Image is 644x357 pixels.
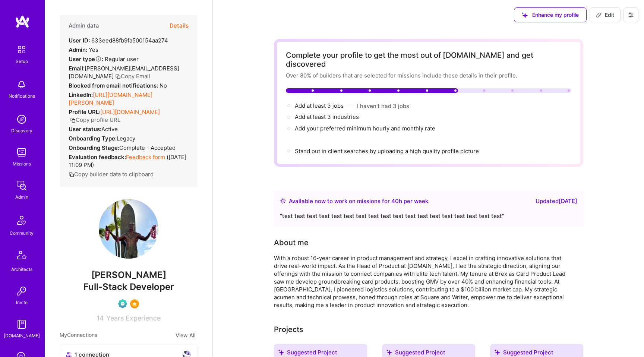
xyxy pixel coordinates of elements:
[69,144,119,151] strong: Onboarding Stage:
[295,147,479,155] div: Stand out in client searches by uploading a high quality profile picture
[274,254,572,309] div: With a robust 16-year career in product management and strategy, I excel in crafting innovative s...
[69,91,152,106] a: [URL][DOMAIN_NAME][PERSON_NAME]
[9,92,35,100] div: Notifications
[295,125,435,132] span: Add your preferred minimum hourly and monthly rate
[69,56,103,63] strong: User type :
[278,350,284,355] i: icon SuggestedTeams
[69,37,168,44] div: 633eed88fb9fa500154aa274
[69,65,85,72] strong: Email:
[126,154,165,161] a: Feedback form
[14,284,29,298] img: Invite
[69,46,98,54] div: Yes
[274,324,303,335] div: Projects
[280,212,577,221] div: “ test test test test test test test test test test test test test test test test test test ”
[14,145,29,160] img: teamwork
[170,15,189,37] button: Details
[106,314,161,322] span: Years Experience
[115,74,121,79] i: icon Copy
[173,331,198,339] button: View All
[70,117,76,123] i: icon Copy
[83,281,174,292] span: Full-Stack Developer
[69,37,90,44] strong: User ID:
[69,91,93,98] strong: LinkedIn:
[69,82,160,89] strong: Blocked from email notifications:
[13,247,31,265] img: Architects
[69,82,167,89] div: No
[69,172,74,177] i: icon Copy
[295,102,344,109] span: Add at least 3 jobs
[280,198,286,204] img: Availability
[118,299,127,308] img: Evaluation Call Pending
[11,265,32,273] div: Architects
[357,102,409,110] button: I haven't had 3 jobs
[289,197,430,206] div: Available now to work on missions for h per week .
[16,57,28,65] div: Setup
[117,135,135,142] span: legacy
[95,56,102,62] i: Help
[495,350,500,355] i: icon SuggestedTeams
[69,154,126,161] strong: Evaluation feedback:
[286,72,571,79] div: Over 80% of builders that are selected for missions include these details in their profile.
[14,178,29,193] img: admin teamwork
[522,11,579,19] span: Enhance my profile
[101,126,118,133] span: Active
[14,317,29,332] img: guide book
[69,108,100,116] strong: Profile URL:
[514,7,587,22] button: Enhance my profile
[596,11,614,19] span: Edit
[391,198,399,205] span: 40
[69,126,101,133] strong: User status:
[130,299,139,308] img: SelectionTeam
[522,12,528,18] i: icon SuggestedTeams
[69,46,87,53] strong: Admin:
[60,269,198,281] span: [PERSON_NAME]
[13,211,31,229] img: Community
[115,72,150,80] button: Copy Email
[16,298,28,306] div: Invite
[70,116,120,124] button: Copy profile URL
[15,193,28,201] div: Admin
[14,77,29,92] img: bell
[69,22,99,29] h4: Admin data
[99,199,158,259] img: User Avatar
[97,314,104,322] span: 14
[60,331,97,339] span: My Connections
[590,7,621,22] button: Edit
[11,127,32,135] div: Discovery
[13,160,31,168] div: Missions
[69,135,117,142] strong: Onboarding Type:
[69,170,154,178] button: Copy builder data to clipboard
[14,112,29,127] img: discovery
[15,15,30,28] img: logo
[69,65,179,80] span: [PERSON_NAME][EMAIL_ADDRESS][DOMAIN_NAME]
[10,229,34,237] div: Community
[4,332,40,339] div: [DOMAIN_NAME]
[14,42,29,57] img: setup
[536,197,577,206] div: Updated [DATE]
[69,153,189,169] div: ( [DATE] 11:09 PM )
[100,108,160,116] a: [URL][DOMAIN_NAME]
[119,144,176,151] span: Complete - Accepted
[69,55,139,63] div: Regular user
[386,350,392,355] i: icon SuggestedTeams
[295,113,359,120] span: Add at least 3 industries
[286,51,571,69] div: Complete your profile to get the most out of [DOMAIN_NAME] and get discovered
[274,237,309,248] div: About me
